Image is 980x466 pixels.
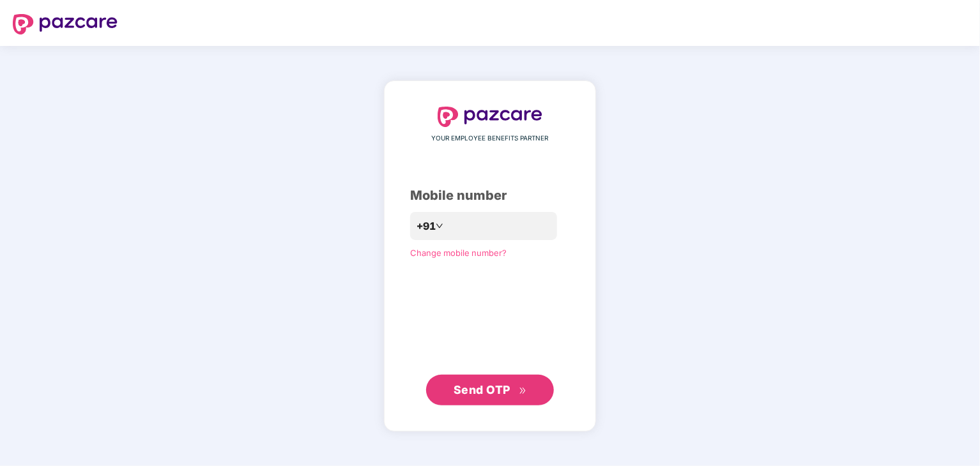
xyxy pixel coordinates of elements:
[519,387,527,395] span: double-right
[436,222,443,230] span: down
[410,248,507,258] a: Change mobile number?
[417,218,436,234] span: +91
[454,383,510,396] span: Send OTP
[410,186,570,206] div: Mobile number
[432,133,549,144] span: YOUR EMPLOYEE BENEFITS PARTNER
[13,14,118,34] img: logo
[438,107,542,127] img: logo
[426,375,554,405] button: Send OTPdouble-right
